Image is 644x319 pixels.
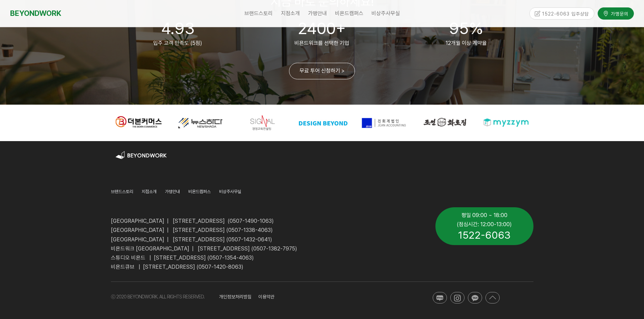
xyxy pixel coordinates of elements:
[281,10,300,17] span: 지점소개
[294,40,349,46] span: 비욘드워크를 선택한 기업
[111,236,272,243] span: [GEOGRAPHIC_DATA] | [STREET_ADDRESS] (0507-1432-0641)
[111,218,274,224] span: [GEOGRAPHIC_DATA] | [STREET_ADDRESS] (0507-1490-1063)
[457,221,512,228] span: (점심시간: 12:00-13:00)
[308,10,327,17] span: 가맹안내
[219,294,275,299] span: 개인정보처리방침 이용약관
[298,19,346,38] span: 2400+
[609,10,628,17] span: 가맹문의
[289,63,355,79] a: 무료 투어 신청하기 >
[188,188,211,197] a: 비욘드캠퍼스
[367,5,404,22] a: 비상주사무실
[219,188,241,197] a: 비상주사무실
[111,264,243,270] span: 비욘드큐브 | [STREET_ADDRESS] (0507-1420-8063)
[277,5,304,22] a: 지점소개
[111,255,254,261] span: 스튜디오 비욘드 | [STREET_ADDRESS] (0507-1354-4063)
[165,188,180,197] a: 가맹안내
[165,189,180,194] span: 가맹안내
[111,294,205,299] span: ⓒ 2020 BEYONDWORK. ALL RIGHTS RESERVED.
[449,19,483,38] span: 95%
[335,10,363,17] span: 비욘드캠퍼스
[446,40,487,46] span: 12개월 이상 계약율
[153,40,202,46] span: 입주 고객 만족도 (5점)
[111,227,273,233] span: [GEOGRAPHIC_DATA] | [STREET_ADDRESS] (0507-1338-4063)
[111,189,133,194] span: 브랜드스토리
[111,188,133,197] a: 브랜드스토리
[598,7,634,19] a: 가맹문의
[331,5,367,22] a: 비욘드캠퍼스
[111,245,297,252] span: 비욘드워크 [GEOGRAPHIC_DATA] | [STREET_ADDRESS] (0507-1382-7975)
[161,19,194,38] span: 4.93
[304,5,331,22] a: 가맹안내
[461,212,507,218] span: 평일 09:00 ~ 18:00
[10,7,61,20] a: BEYONDWORK
[142,189,157,194] span: 지점소개
[240,5,277,22] a: 브랜드스토리
[372,10,400,17] span: 비상주사무실
[244,10,273,17] span: 브랜드스토리
[188,189,211,194] span: 비욘드캠퍼스
[219,189,241,194] span: 비상주사무실
[142,188,157,197] a: 지점소개
[458,229,510,241] span: 1522-6063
